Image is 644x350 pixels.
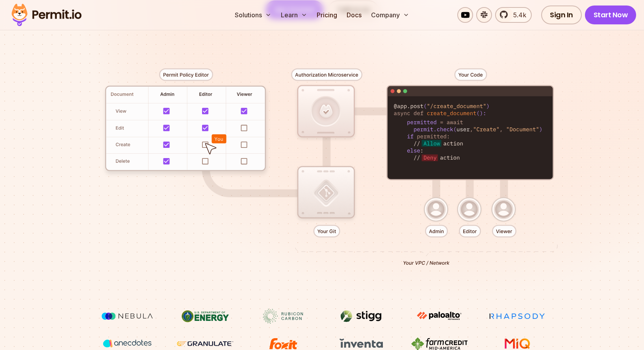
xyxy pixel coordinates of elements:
a: Docs [343,7,365,23]
a: Pricing [314,7,340,23]
button: Solutions [232,7,275,23]
span: 5.4k [509,10,526,20]
a: Start Now [585,6,637,24]
a: Sign In [541,6,582,24]
img: Rhapsody Health [488,309,547,324]
img: Nebula [98,309,157,324]
img: US department of energy [176,309,235,324]
img: Stigg [332,309,391,324]
img: Rubicon [254,309,313,324]
button: Company [368,7,412,23]
img: paloalto [410,309,469,323]
button: Learn [278,7,310,23]
img: Permit logo [8,2,85,28]
a: 5.4k [495,7,532,23]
